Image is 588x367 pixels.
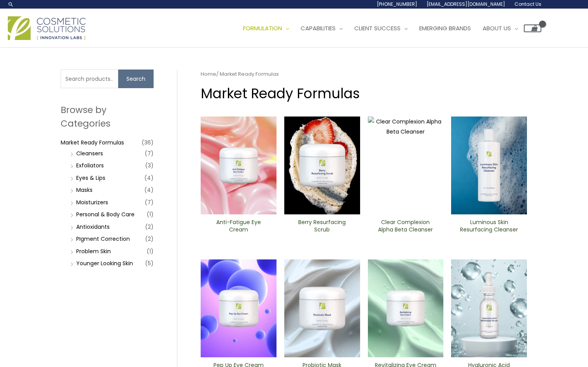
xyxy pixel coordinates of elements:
[147,209,154,220] span: (1)
[368,259,444,357] img: Revitalizing ​Eye Cream
[76,259,133,267] a: Younger Looking Skin
[76,174,105,182] a: Eyes & Lips
[61,103,154,130] h2: Browse by Categories
[427,1,505,7] span: [EMAIL_ADDRESS][DOMAIN_NAME]
[354,24,401,32] span: Client Success
[458,219,520,236] a: Luminous Skin Resurfacing ​Cleanser
[61,70,118,88] input: Search products…
[145,221,154,232] span: (2)
[291,219,353,236] a: Berry Resurfacing Scrub
[8,16,86,40] img: Cosmetic Solutions Logo
[201,70,527,79] nav: Breadcrumb
[144,172,154,183] span: (4)
[348,17,413,40] a: Client Success
[458,219,520,233] h2: Luminous Skin Resurfacing ​Cleanser
[295,17,348,40] a: Capabilities
[368,117,444,214] img: Clear Complexion Alpha Beta ​Cleanser
[76,150,103,157] a: Cleansers
[145,160,154,171] span: (3)
[8,1,14,7] a: Search icon link
[284,117,360,214] img: Berry Resurfacing Scrub
[231,17,541,40] nav: Site Navigation
[145,148,154,159] span: (7)
[76,223,110,231] a: Antioxidants
[76,186,93,194] a: Masks
[76,210,135,218] a: Personal & Body Care
[419,24,471,32] span: Emerging Brands
[451,259,527,357] img: Hyaluronic moisturizer Serum
[413,17,477,40] a: Emerging Brands
[291,219,353,233] h2: Berry Resurfacing Scrub
[76,235,130,243] a: PIgment Correction
[145,197,154,208] span: (7)
[76,247,111,255] a: Problem Skin
[201,117,276,214] img: Anti Fatigue Eye Cream
[201,70,216,78] a: Home
[301,24,336,32] span: Capabilities
[147,246,154,257] span: (1)
[243,24,282,32] span: Formulation
[374,219,437,233] h2: Clear Complexion Alpha Beta ​Cleanser
[514,1,541,7] span: Contact Us
[483,24,511,32] span: About Us
[524,24,541,32] a: View Shopping Cart, empty
[451,117,527,214] img: Luminous Skin Resurfacing ​Cleanser
[477,17,524,40] a: About Us
[207,219,270,236] a: Anti-Fatigue Eye Cream
[61,139,124,146] a: Market Ready Formulas
[201,84,527,103] h1: Market Ready Formulas
[118,70,154,88] button: Search
[145,258,154,269] span: (5)
[76,162,104,169] a: Exfoliators
[207,219,270,233] h2: Anti-Fatigue Eye Cream
[377,1,417,7] span: [PHONE_NUMBER]
[144,184,154,195] span: (4)
[76,198,108,206] a: Moisturizers
[142,137,154,148] span: (36)
[374,219,437,236] a: Clear Complexion Alpha Beta ​Cleanser
[145,233,154,244] span: (2)
[237,17,295,40] a: Formulation
[201,259,276,357] img: Pep Up Eye Cream
[284,259,360,357] img: Probiotic Mask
